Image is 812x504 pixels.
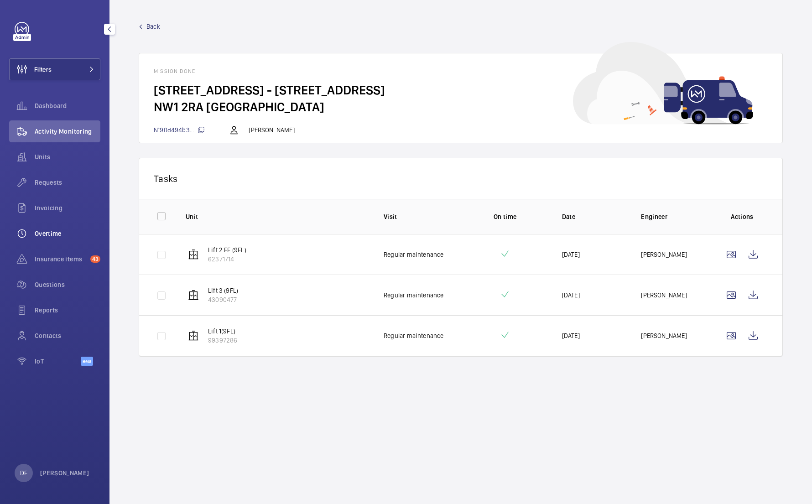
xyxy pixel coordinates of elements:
p: [DATE] [562,291,580,300]
p: Visit [384,212,448,221]
h2: NW1 2RA [GEOGRAPHIC_DATA] [154,99,768,115]
p: Lift 1(9FL) [208,327,237,336]
span: Dashboard [35,101,100,110]
p: Unit [186,212,369,221]
p: Lift 3 (9FL) [208,286,238,295]
img: elevator.svg [188,249,199,260]
span: Invoicing [35,203,100,213]
h1: Mission done [154,68,768,74]
span: Back [146,22,160,31]
p: Engineer [641,212,706,221]
span: Contacts [35,331,100,340]
img: car delivery [573,42,753,125]
img: elevator.svg [188,290,199,301]
span: Questions [35,280,100,289]
p: [PERSON_NAME] [249,125,294,135]
span: Activity Monitoring [35,127,100,136]
p: 43090477 [208,295,238,304]
span: Insurance items [35,255,87,264]
span: 43 [90,255,100,263]
p: Regular maintenance [384,250,443,259]
img: elevator.svg [188,330,199,341]
p: Tasks [154,173,768,184]
p: Regular maintenance [384,291,443,300]
p: [PERSON_NAME] [641,291,687,300]
span: Units [35,152,100,161]
span: Overtime [35,229,100,238]
p: Regular maintenance [384,331,443,340]
span: Reports [35,306,100,315]
p: [PERSON_NAME] [641,331,687,340]
p: Date [562,212,627,221]
span: Filters [34,65,52,74]
span: IoT [35,357,81,366]
p: [DATE] [562,250,580,259]
h2: [STREET_ADDRESS] - [STREET_ADDRESS] [154,82,768,99]
p: [PERSON_NAME] [641,250,687,259]
p: On time [463,212,547,221]
span: Requests [35,178,100,187]
button: Filters [9,58,100,80]
p: [PERSON_NAME] [40,468,89,478]
p: 99397286 [208,336,237,345]
p: Actions [720,212,764,221]
span: N°90d494b3... [154,126,205,134]
span: Beta [81,357,93,366]
p: Lift 2 FF (9FL) [208,245,246,255]
p: 62371714 [208,255,246,264]
p: DF [20,468,27,478]
p: [DATE] [562,331,580,340]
